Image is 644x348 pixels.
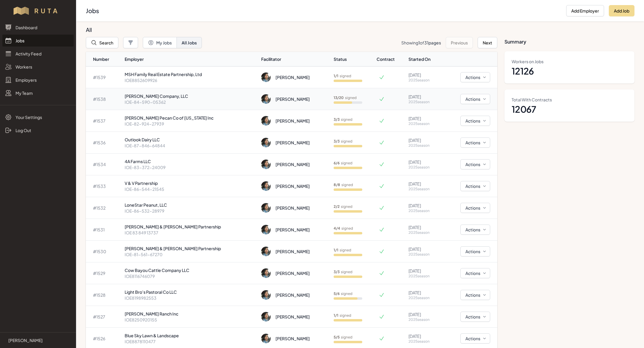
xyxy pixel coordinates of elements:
[334,248,338,252] b: 1 / 1
[259,52,331,66] th: Facilitator
[334,335,352,340] p: signed
[376,52,406,66] th: Contract
[125,295,257,301] p: IOE8198982553
[86,306,122,328] td: # 1527
[334,182,353,187] p: signed
[408,208,440,213] p: 2025 season
[401,37,497,48] nav: Pagination
[408,230,440,235] p: 2025 season
[2,61,74,73] a: Workers
[86,88,122,110] td: # 1538
[125,115,257,121] p: [PERSON_NAME] Pecan Co of [US_STATE] Inc
[334,313,351,318] p: signed
[460,159,490,169] button: Actions
[125,137,257,143] p: Outlook Dairy LLC
[408,339,440,344] p: 2025 season
[408,100,440,104] p: 2025 season
[8,337,43,343] p: [PERSON_NAME]
[408,187,440,191] p: 2025 season
[334,335,340,339] b: 5 / 5
[334,139,352,144] p: signed
[125,99,257,105] p: IOE-84-590-05362
[125,93,257,99] p: [PERSON_NAME] Company, LLC
[5,337,71,343] a: [PERSON_NAME]
[408,121,440,126] p: 2025 season
[86,132,122,154] td: # 1536
[408,246,440,252] p: [DATE]
[460,116,490,126] button: Actions
[86,197,122,219] td: # 1532
[125,311,257,317] p: [PERSON_NAME] Ranch Inc
[125,202,257,208] p: LoneStar Peanut, LLC
[408,274,440,279] p: 2025 season
[125,230,257,236] p: IOE 83 849 13737
[177,37,202,48] button: All Jobs
[2,48,74,60] a: Activity Feed
[86,26,493,33] h3: All
[418,40,420,45] span: 1
[125,245,257,251] p: [PERSON_NAME] & [PERSON_NAME] Partnership
[460,333,490,344] button: Actions
[86,154,122,175] td: # 1534
[86,284,122,306] td: # 1528
[408,94,440,100] p: [DATE]
[2,87,74,99] a: My Team
[334,117,340,122] b: 3 / 3
[86,241,122,262] td: # 1530
[408,224,440,230] p: [DATE]
[125,143,257,149] p: IOE-87-846-64844
[334,226,340,231] b: 4 / 4
[86,52,122,66] th: Number
[125,251,257,257] p: IOE-81-561-67270
[122,52,259,66] th: Employer
[478,37,497,48] button: Next
[408,137,440,143] p: [DATE]
[275,314,310,320] div: [PERSON_NAME]
[125,224,257,230] p: [PERSON_NAME] & [PERSON_NAME] Partnership
[408,72,440,78] p: [DATE]
[125,289,257,295] p: Light Bro's Pastoral Co LLC
[334,161,352,166] p: signed
[334,313,338,318] b: 1 / 1
[125,71,257,77] p: MSH Family Real Estate Partnership, Ltd
[334,248,351,253] p: signed
[424,40,441,45] span: 31 pages
[125,121,257,127] p: IOE-82-924-27939
[125,158,257,164] p: 4A Farms LLC
[275,205,310,211] div: [PERSON_NAME]
[275,270,310,276] div: [PERSON_NAME]
[401,40,441,46] p: Showing of
[408,115,440,121] p: [DATE]
[334,95,344,100] b: 13 / 20
[86,262,122,284] td: # 1529
[460,312,490,322] button: Actions
[334,117,352,122] p: signed
[334,226,353,231] p: signed
[408,268,440,274] p: [DATE]
[334,270,340,274] b: 3 / 3
[275,118,310,124] div: [PERSON_NAME]
[504,26,634,45] h3: Summary
[125,267,257,273] p: Cow Bayou Cattle Company LLC
[334,74,338,78] b: 1 / 1
[275,74,310,80] div: [PERSON_NAME]
[86,175,122,197] td: # 1533
[125,273,257,279] p: IOE8116746079
[275,248,310,254] div: [PERSON_NAME]
[143,37,177,48] button: My Jobs
[275,227,310,233] div: [PERSON_NAME]
[275,335,310,341] div: [PERSON_NAME]
[408,290,440,296] p: [DATE]
[460,246,490,256] button: Actions
[275,292,310,298] div: [PERSON_NAME]
[275,183,310,189] div: [PERSON_NAME]
[86,110,122,132] td: # 1537
[2,21,74,33] a: Dashboard
[125,208,257,214] p: IOE-86-532-28979
[460,290,490,300] button: Actions
[2,124,74,136] a: Log Out
[331,52,377,66] th: Status
[275,161,310,167] div: [PERSON_NAME]
[334,204,340,209] b: 2 / 2
[512,66,627,76] dd: 12126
